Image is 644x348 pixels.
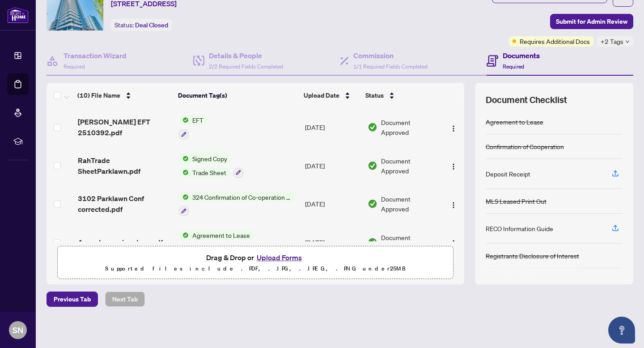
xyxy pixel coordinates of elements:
[174,83,300,108] th: Document Tag(s)
[368,237,377,247] img: Document Status
[64,63,85,70] span: Required
[179,168,189,177] img: Status Icon
[189,192,295,202] span: 324 Confirmation of Co-operation and Representation - Tenant/Landlord
[450,125,457,132] img: Logo
[135,21,168,29] span: Deal Closed
[179,192,189,202] img: Status Icon
[301,108,364,146] td: [DATE]
[486,251,579,261] div: Registrants Disclosure of Interest
[105,292,145,307] button: Next Tab
[77,90,120,100] span: (10) File Name
[300,83,362,108] th: Upload Date
[78,237,163,248] span: Acceptance signature.pdf
[486,117,543,127] div: Agreement to Lease
[206,252,305,263] span: Drag & Drop or
[78,155,172,176] span: RahTrade SheetParklawn.pdf
[608,317,635,344] button: Open asap
[353,50,428,61] h4: Commission
[179,154,189,163] img: Status Icon
[179,192,295,216] button: Status Icon324 Confirmation of Co-operation and Representation - Tenant/Landlord
[486,94,567,106] span: Document Checklist
[189,230,254,240] span: Agreement to Lease
[47,292,98,307] button: Previous Tab
[362,83,440,108] th: Status
[254,252,305,263] button: Upload Forms
[54,292,91,306] span: Previous Tab
[78,116,172,138] span: [PERSON_NAME] EFT 2510392.pdf
[381,117,439,137] span: Document Approved
[520,36,590,46] span: Requires Additional Docs
[301,223,364,262] td: [DATE]
[301,146,364,185] td: [DATE]
[189,115,207,125] span: EFT
[556,14,627,29] span: Submit for Admin Review
[486,223,553,233] div: RECO Information Guide
[189,154,231,163] span: Signed Copy
[450,163,457,170] img: Logo
[381,156,439,176] span: Document Approved
[179,115,189,125] img: Status Icon
[446,159,461,173] button: Logo
[450,240,457,247] img: Logo
[13,324,23,336] span: SN
[189,168,230,177] span: Trade Sheet
[304,90,339,100] span: Upload Date
[179,154,243,178] button: Status IconSigned CopyStatus IconTrade Sheet
[625,39,630,44] span: down
[368,122,377,132] img: Document Status
[450,202,457,209] img: Logo
[486,142,564,151] div: Confirmation of Cooperation
[64,50,127,61] h4: Transaction Wizard
[446,197,461,211] button: Logo
[179,230,254,254] button: Status IconAgreement to Lease
[365,90,384,100] span: Status
[78,193,172,215] span: 3102 Parklawn Conf corrected.pdf
[179,115,207,139] button: Status IconEFT
[301,185,364,223] td: [DATE]
[446,120,461,134] button: Logo
[503,63,524,70] span: Required
[368,199,377,209] img: Document Status
[74,83,174,108] th: (10) File Name
[209,50,283,61] h4: Details & People
[111,19,172,31] div: Status:
[486,169,530,179] div: Deposit Receipt
[58,246,453,279] span: Drag & Drop orUpload FormsSupported files include .PDF, .JPG, .JPEG, .PNG under25MB
[63,263,448,274] p: Supported files include .PDF, .JPG, .JPEG, .PNG under 25 MB
[179,230,189,240] img: Status Icon
[353,63,428,70] span: 1/1 Required Fields Completed
[209,63,283,70] span: 2/2 Required Fields Completed
[381,194,439,214] span: Document Approved
[368,161,377,171] img: Document Status
[486,196,547,206] div: MLS Leased Print Out
[446,235,461,249] button: Logo
[7,7,29,23] img: logo
[503,50,540,61] h4: Documents
[381,232,439,252] span: Document Approved
[601,36,623,47] span: +2 Tags
[550,14,633,29] button: Submit for Admin Review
